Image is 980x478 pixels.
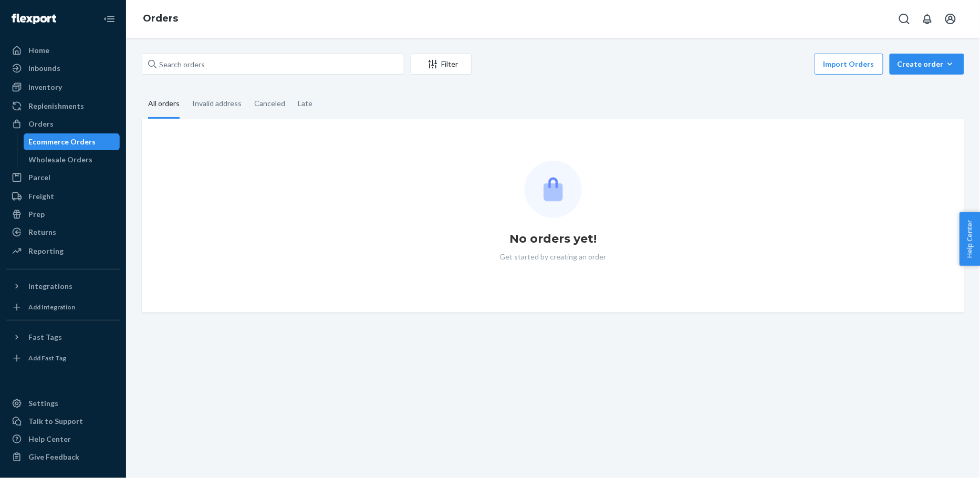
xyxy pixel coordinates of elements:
[28,45,49,56] div: Home
[6,206,120,223] a: Prep
[6,431,120,448] a: Help Center
[28,63,60,74] div: Inbounds
[298,90,312,117] div: Late
[890,54,964,75] button: Create order
[917,8,938,29] button: Open notifications
[28,191,54,202] div: Freight
[28,209,45,220] div: Prep
[24,133,120,150] a: Ecommerce Orders
[28,119,54,129] div: Orders
[192,90,242,117] div: Invalid address
[6,299,120,316] a: Add Integration
[960,212,980,266] button: Help Center
[6,188,120,205] a: Freight
[6,350,120,367] a: Add Fast Tag
[99,8,120,29] button: Close Navigation
[6,329,120,346] button: Fast Tags
[6,224,120,241] a: Returns
[28,246,64,256] div: Reporting
[898,59,956,69] div: Create order
[6,243,120,259] a: Reporting
[6,42,120,59] a: Home
[28,281,72,292] div: Integrations
[28,434,71,444] div: Help Center
[28,227,56,237] div: Returns
[815,54,883,75] button: Import Orders
[254,90,285,117] div: Canceled
[28,101,84,111] div: Replenishments
[411,54,472,75] button: Filter
[28,398,58,409] div: Settings
[148,90,180,119] div: All orders
[6,79,120,96] a: Inventory
[525,161,582,218] img: Empty list
[29,137,96,147] div: Ecommerce Orders
[28,172,50,183] div: Parcel
[6,449,120,465] button: Give Feedback
[6,169,120,186] a: Parcel
[28,82,62,92] div: Inventory
[6,278,120,295] button: Integrations
[28,332,62,342] div: Fast Tags
[6,98,120,115] a: Replenishments
[6,60,120,77] a: Inbounds
[12,14,56,24] img: Flexport logo
[24,151,120,168] a: Wholesale Orders
[143,13,178,24] a: Orders
[894,8,915,29] button: Open Search Box
[6,395,120,412] a: Settings
[940,8,961,29] button: Open account menu
[28,416,83,427] div: Talk to Support
[6,116,120,132] a: Orders
[134,4,186,34] ol: breadcrumbs
[500,252,607,262] p: Get started by creating an order
[28,354,66,362] div: Add Fast Tag
[28,452,79,462] div: Give Feedback
[509,231,597,247] h1: No orders yet!
[142,54,404,75] input: Search orders
[29,154,93,165] div: Wholesale Orders
[28,303,75,311] div: Add Integration
[411,59,471,69] div: Filter
[6,413,120,430] a: Talk to Support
